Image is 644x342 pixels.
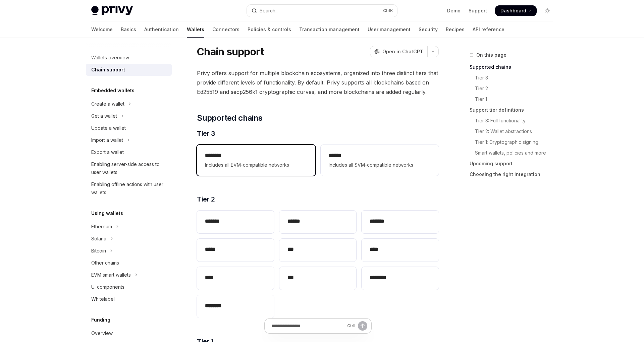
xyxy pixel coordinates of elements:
[470,137,558,148] a: Tier 1: Cryptographic signing
[91,136,123,144] div: Import a wallet
[197,113,262,124] span: Supported chains
[91,21,113,38] a: Welcome
[86,158,172,178] a: Enabling server-side access to user wallets
[86,269,172,281] button: Toggle EVM smart wallets section
[260,7,278,15] div: Search...
[86,293,172,305] a: Whitelabel
[86,64,172,76] a: Chain support
[91,6,133,15] img: light logo
[86,110,172,122] button: Toggle Get a wallet section
[86,281,172,293] a: UI components
[91,112,117,120] div: Get a wallet
[248,21,291,38] a: Policies & controls
[86,245,172,257] button: Toggle Bitcoin section
[446,21,465,38] a: Recipes
[212,21,239,38] a: Connectors
[91,316,110,324] h5: Funding
[91,247,106,255] div: Bitcoin
[144,21,179,38] a: Authentication
[86,257,172,269] a: Other chains
[419,21,438,38] a: Security
[86,122,172,134] a: Update a wallet
[470,83,558,94] a: Tier 2
[368,21,411,38] a: User management
[91,295,115,303] div: Whitelabel
[500,7,526,14] span: Dashboard
[91,148,124,156] div: Export a wallet
[473,21,504,38] a: API reference
[197,69,439,97] span: Privy offers support for multiple blockchain ecosystems, organized into three distinct tiers that...
[197,129,215,138] span: Tier 3
[470,94,558,105] a: Tier 1
[86,178,172,198] a: Enabling offline actions with user wallets
[470,105,558,115] a: Support tier definitions
[86,221,172,233] button: Toggle Ethereum section
[86,146,172,158] a: Export a wallet
[91,66,125,74] div: Chain support
[470,169,558,180] a: Choosing the right integration
[299,21,360,38] a: Transaction management
[91,283,124,291] div: UI components
[86,233,172,245] button: Toggle Solana section
[121,21,136,38] a: Basics
[91,223,112,231] div: Ethereum
[86,327,172,339] a: Overview
[91,87,135,95] h5: Embedded wallets
[91,235,106,243] div: Solana
[469,7,487,14] a: Support
[91,124,126,132] div: Update a wallet
[247,5,397,17] button: Open search
[91,54,129,62] div: Wallets overview
[197,195,215,204] span: Tier 2
[470,126,558,137] a: Tier 2: Wallet abstractions
[86,98,172,110] button: Toggle Create a wallet section
[271,319,344,334] input: Ask a question...
[476,51,506,59] span: On this page
[91,271,131,279] div: EVM smart wallets
[370,46,427,58] button: Open in ChatGPT
[91,160,168,176] div: Enabling server-side access to user wallets
[470,62,558,72] a: Supported chains
[86,52,172,64] a: Wallets overview
[470,72,558,83] a: Tier 3
[321,145,439,176] a: **** *Includes all SVM-compatible networks
[470,148,558,158] a: Smart wallets, policies and more
[470,115,558,126] a: Tier 3: Full functionality
[197,46,264,58] h1: Chain support
[383,8,393,13] span: Ctrl K
[447,7,461,14] a: Demo
[197,145,315,176] a: **** ***Includes all EVM-compatible networks
[382,49,423,55] span: Open in ChatGPT
[91,180,168,196] div: Enabling offline actions with user wallets
[495,5,537,16] a: Dashboard
[91,209,123,217] h5: Using wallets
[358,322,367,331] button: Send message
[91,329,113,337] div: Overview
[91,100,124,108] div: Create a wallet
[542,5,553,16] button: Toggle dark mode
[86,134,172,146] button: Toggle Import a wallet section
[91,259,119,267] div: Other chains
[329,161,431,169] span: Includes all SVM-compatible networks
[205,161,307,169] span: Includes all EVM-compatible networks
[470,158,558,169] a: Upcoming support
[187,21,204,38] a: Wallets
